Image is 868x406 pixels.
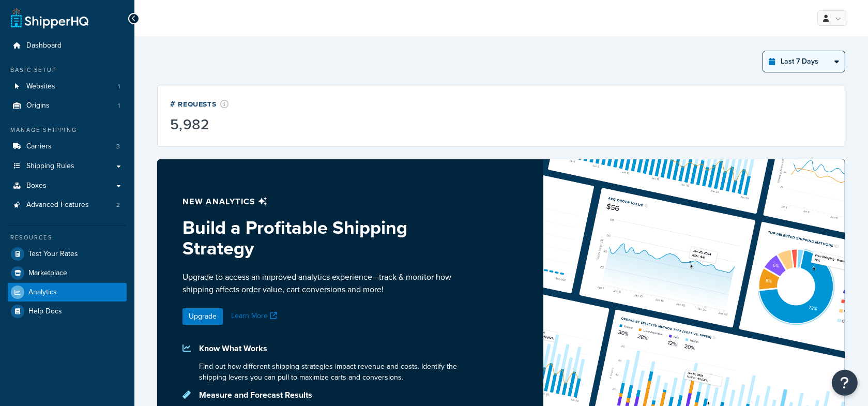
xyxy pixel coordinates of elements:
div: Manage Shipping [8,126,127,134]
a: Advanced Features2 [8,196,127,215]
li: Carriers [8,137,127,156]
span: Analytics [28,288,57,297]
span: Help Docs [28,307,62,316]
div: Basic Setup [8,66,127,74]
a: Origins1 [8,96,127,115]
span: Advanced Features [26,201,89,209]
h3: Build a Profitable Shipping Strategy [182,217,477,258]
a: Boxes [8,176,127,196]
p: New analytics [182,194,477,209]
span: Boxes [26,182,47,190]
a: Websites1 [8,77,127,96]
div: Resources [8,233,127,242]
div: # Requests [170,98,229,110]
a: Marketplace [8,264,127,282]
span: Websites [26,82,55,91]
span: 1 [118,82,120,91]
li: Advanced Features [8,196,127,215]
div: 5,982 [170,117,229,132]
span: Shipping Rules [26,162,74,171]
span: Test Your Rates [28,250,78,259]
span: 2 [116,201,120,209]
span: Carriers [26,142,52,151]
a: Dashboard [8,36,127,55]
a: Help Docs [8,302,127,321]
a: Upgrade [182,308,223,325]
a: Analytics [8,283,127,302]
a: Shipping Rules [8,157,127,176]
p: Measure and Forecast Results [199,388,477,402]
p: Find out how different shipping strategies impact revenue and costs. Identify the shipping levers... [199,361,477,383]
button: Open Resource Center [832,370,858,396]
a: Carriers3 [8,137,127,156]
p: Upgrade to access an improved analytics experience—track & monitor how shipping affects order val... [182,271,477,296]
a: Test Your Rates [8,245,127,263]
p: Know What Works [199,341,477,356]
a: Learn More [231,310,280,321]
span: 1 [118,101,120,110]
li: Origins [8,96,127,115]
span: 3 [116,142,120,151]
span: Marketplace [28,269,67,278]
li: Websites [8,77,127,96]
span: Dashboard [26,41,62,50]
span: Origins [26,101,50,110]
